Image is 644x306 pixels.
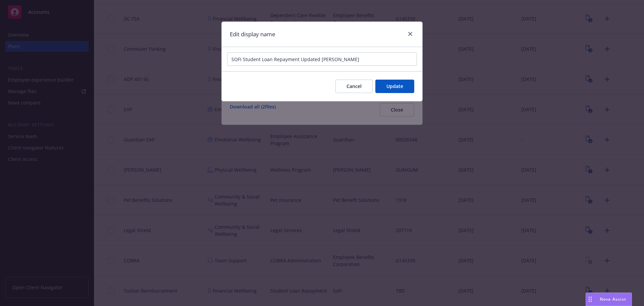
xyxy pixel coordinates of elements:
[346,83,362,89] span: Cancel
[375,80,414,93] button: Update
[335,80,373,93] button: Cancel
[230,30,275,39] h1: Edit display name
[600,296,626,302] span: Nova Assist
[386,83,403,89] span: Update
[586,293,632,306] button: Nova Assist
[406,30,414,38] a: close
[586,293,594,306] div: Drag to move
